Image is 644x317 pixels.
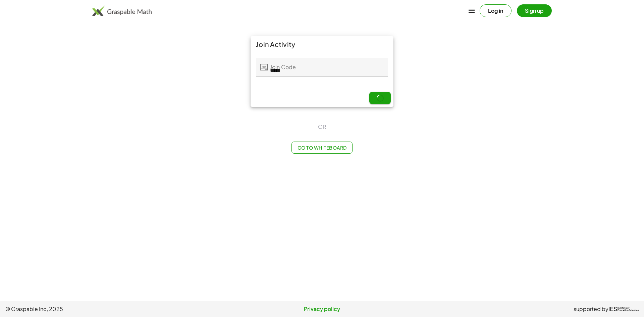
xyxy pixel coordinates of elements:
[574,305,608,313] span: supported by
[608,306,617,312] span: IES
[5,305,216,313] span: © Graspable Inc, 2025
[216,305,427,313] a: Privacy policy
[517,4,552,17] button: Sign up
[608,305,639,313] a: IESInstitute ofEducation Sciences
[251,36,393,52] div: Join Activity
[291,142,352,154] button: Go to Whiteboard
[618,307,639,312] span: Institute of Education Sciences
[480,4,512,17] button: Log in
[318,123,326,131] span: OR
[297,145,346,151] span: Go to Whiteboard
